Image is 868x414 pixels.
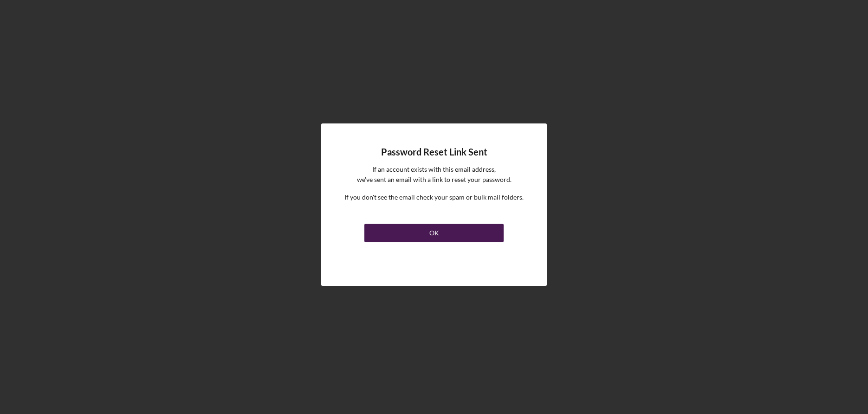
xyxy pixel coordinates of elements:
[357,164,512,185] p: If an account exists with this email address, we've sent an email with a link to reset your passw...
[429,224,439,242] div: OK
[381,147,487,157] h4: Password Reset Link Sent
[344,192,524,202] p: If you don't see the email check your spam or bulk mail folders.
[364,224,504,242] button: OK
[364,220,504,242] a: OK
